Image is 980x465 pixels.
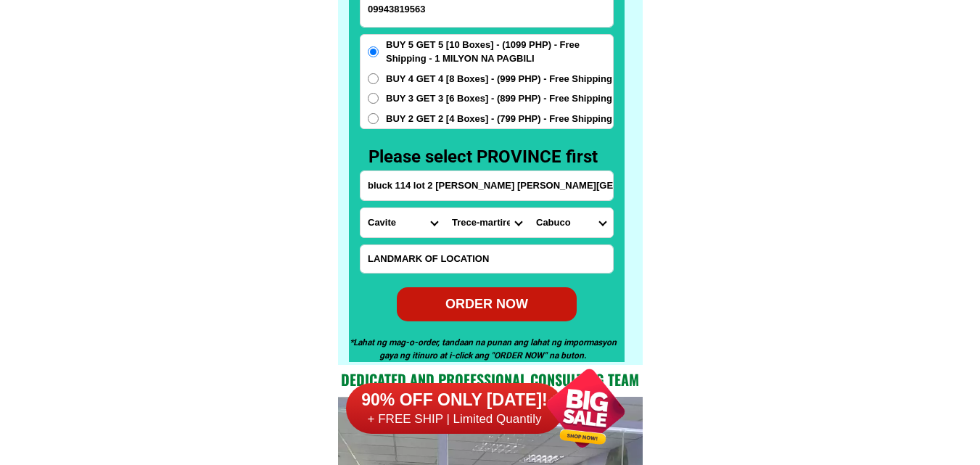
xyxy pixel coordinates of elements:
input: BUY 5 GET 5 [10 Boxes] - (1099 PHP) - Free Shipping - 1 MILYON NA PAGBILI [368,46,379,57]
h5: *Lahat ng mag-o-order, tandaan na punan ang lahat ng impormasyon gaya ng itinuro at i-click ang "... [342,336,625,362]
span: BUY 4 GET 4 [8 Boxes] - (999 PHP) - Free Shipping [386,72,612,86]
input: Input LANDMARKOFLOCATION [361,245,613,273]
input: Input address [361,171,613,200]
div: ORDER NOW [397,295,577,314]
h6: 90% OFF ONLY [DATE]! [346,390,564,411]
select: Select province [361,208,445,237]
input: BUY 3 GET 3 [6 Boxes] - (899 PHP) - Free Shipping [368,93,379,104]
input: BUY 4 GET 4 [8 Boxes] - (999 PHP) - Free Shipping [368,73,379,84]
h3: Please select PROVINCE first [368,144,612,170]
span: BUY 2 GET 2 [4 Boxes] - (799 PHP) - Free Shipping [386,112,612,126]
h6: + FREE SHIP | Limited Quantily [346,411,564,427]
select: Select district [445,208,529,237]
h2: Dedicated and professional consulting team [338,369,643,390]
span: BUY 3 GET 3 [6 Boxes] - (899 PHP) - Free Shipping [386,91,612,106]
span: BUY 5 GET 5 [10 Boxes] - (1099 PHP) - Free Shipping - 1 MILYON NA PAGBILI [386,38,613,66]
input: BUY 2 GET 2 [4 Boxes] - (799 PHP) - Free Shipping [368,113,379,124]
select: Select commune [529,208,613,237]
